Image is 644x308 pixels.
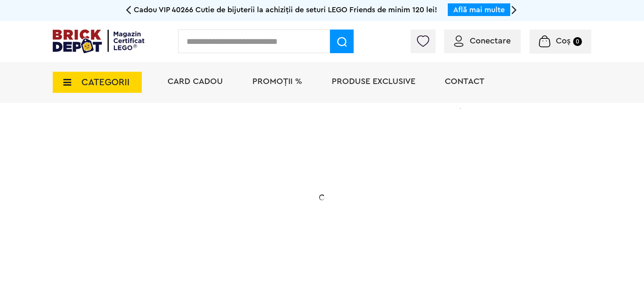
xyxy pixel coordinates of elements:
[470,37,511,45] span: Conectare
[252,77,302,86] a: PROMOȚII %
[134,6,437,14] span: Cadou VIP 40266 Cutie de bijuterii la achiziții de seturi LEGO Friends de minim 120 lei!
[81,78,130,87] span: CATEGORII
[113,242,281,253] div: Află detalii
[453,6,505,14] a: Află mai multe
[573,37,582,46] small: 0
[113,188,281,223] h2: Seria de sărbători: Fantomă luminoasă. Promoția este valabilă în perioada [DATE] - [DATE].
[332,77,415,86] a: Produse exclusive
[454,37,511,45] a: Conectare
[556,37,571,45] span: Coș
[168,77,223,86] a: Card Cadou
[113,149,281,179] h1: Cadou VIP 40772
[445,77,484,86] a: Contact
